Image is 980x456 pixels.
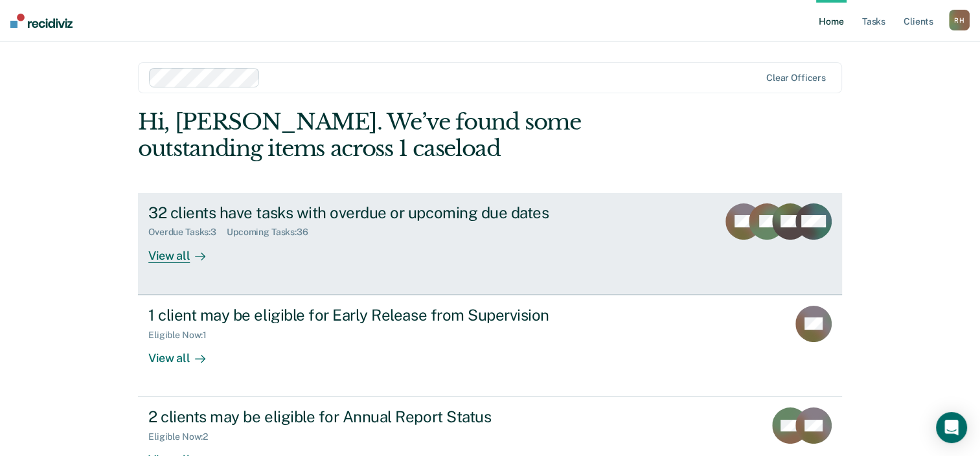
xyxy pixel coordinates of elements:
[148,203,603,222] div: 32 clients have tasks with overdue or upcoming due dates
[148,340,221,365] div: View all
[138,109,701,162] div: Hi, [PERSON_NAME]. We’ve found some outstanding items across 1 caseload
[148,306,603,325] div: 1 client may be eligible for Early Release from Supervision
[148,431,218,442] div: Eligible Now : 2
[949,10,970,30] div: R H
[936,412,967,443] div: Open Intercom Messenger
[766,73,826,84] div: Clear officers
[148,330,217,341] div: Eligible Now : 1
[148,227,227,238] div: Overdue Tasks : 3
[138,295,842,397] a: 1 client may be eligible for Early Release from SupervisionEligible Now:1View all
[148,238,221,263] div: View all
[138,193,842,295] a: 32 clients have tasks with overdue or upcoming due datesOverdue Tasks:3Upcoming Tasks:36View all
[227,227,319,238] div: Upcoming Tasks : 36
[10,14,73,28] img: Recidiviz
[949,10,970,30] button: RH
[148,407,603,426] div: 2 clients may be eligible for Annual Report Status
